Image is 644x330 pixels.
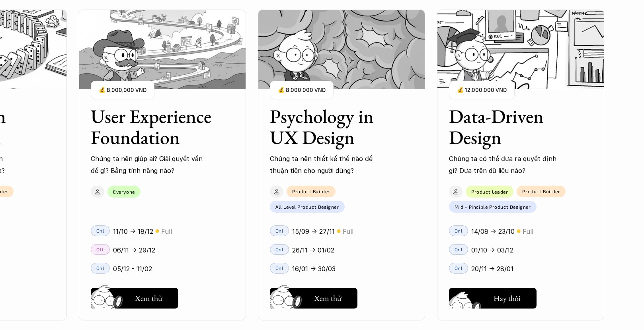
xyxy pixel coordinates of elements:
p: Mid - Pinciple Product Designer [455,204,531,210]
p: 🟡 [155,228,159,234]
p: Chúng ta nên giúp ai? Giải quyết vấn đề gì? Bằng tính năng nào? [91,153,206,177]
p: 🟡 [517,228,521,234]
p: 💰 8,000,000 VND [99,85,146,95]
p: Everyone [113,189,135,194]
p: Onl [275,228,284,233]
p: Onl [455,228,463,233]
p: 01/10 -> 03/12 [471,244,513,256]
p: Product Builder [522,188,560,194]
p: Onl [96,228,105,233]
button: Xem thử [270,288,357,309]
a: Xem thử [270,285,357,309]
h3: Data-Driven Design [449,106,572,148]
p: Onl [96,265,105,271]
p: Chúng ta có thể đưa ra quyết định gì? Dựa trên dữ liệu nào? [449,153,564,177]
h5: Hay thôi [494,293,521,304]
p: 16/01 -> 30/03 [292,263,336,275]
p: 20/11 -> 28/01 [471,263,513,275]
a: Hay thôi [449,285,537,309]
p: Product Leader [471,189,508,194]
p: Full [161,225,172,237]
p: Onl [455,265,463,271]
p: Full [343,225,353,237]
h3: User Experience Foundation [91,106,214,148]
p: Chúng ta nên thiết kế thế nào để thuận tiện cho người dùng? [270,153,385,177]
p: 15/09 -> 27/11 [292,225,335,237]
p: 26/11 -> 01/02 [292,244,334,256]
h5: Xem thử [314,293,342,304]
p: 💰 8,000,000 VND [278,85,326,95]
p: Product Builder [292,188,330,194]
p: 14/08 -> 23/10 [471,225,515,237]
p: 🟡 [337,228,341,234]
a: Xem thử [91,285,178,309]
h5: Xem thử [135,293,162,304]
p: 11/10 -> 18/12 [113,225,153,237]
button: Xem thử [91,288,178,309]
h3: Psychology in UX Design [270,106,393,148]
p: Off [96,247,104,252]
p: Full [523,225,533,237]
p: Onl [275,265,284,271]
button: Hay thôi [449,288,537,309]
p: Onl [455,247,463,252]
p: Onl [275,247,284,252]
p: 06/11 -> 29/12 [113,244,155,256]
p: 05/12 - 11/02 [113,263,152,275]
p: 💰 12,000,000 VND [457,85,507,95]
p: All Level Product Designer [275,204,339,210]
